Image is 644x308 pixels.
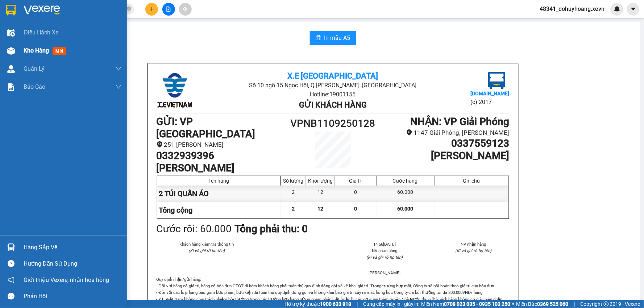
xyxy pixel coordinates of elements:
[537,301,569,307] strong: 0369 525 060
[179,3,192,16] button: aim
[316,35,321,42] span: printer
[24,47,49,54] span: Kho hàng
[630,6,637,12] span: caret-down
[377,137,509,150] h1: 0337559123
[289,116,377,132] h1: VPNB1109250128
[614,6,620,12] img: icon-new-feature
[377,150,509,162] h1: [PERSON_NAME]
[24,242,121,253] div: Hàng sắp về
[284,300,351,308] span: Hỗ trợ kỹ thuật:
[157,150,289,162] h1: 0332939396
[6,5,16,16] img: logo-vxr
[157,221,232,237] div: Cước rồi : 60.000
[24,28,59,37] span: Điều hành xe
[534,4,611,13] span: 48341_dohuyhoang.xevn
[283,178,304,184] div: Số lượng
[53,47,66,55] span: mới
[7,83,15,91] img: solution-icon
[516,300,569,308] span: Miền Bắc
[116,66,121,72] span: down
[335,186,377,202] div: 0
[7,244,15,251] img: warehouse-icon
[438,241,510,247] li: NV nhận hàng
[188,248,225,253] i: (Kí và ghi rõ họ tên)
[306,186,335,202] div: 12
[456,248,492,253] i: (Kí và ghi rõ họ tên)
[366,255,403,260] i: (Kí và ghi rõ họ tên)
[149,7,154,12] span: plus
[157,140,289,150] li: 251 [PERSON_NAME]
[159,178,279,184] div: Tên hàng
[24,275,109,284] span: Giới thiệu Vexere, nhận hoa hồng
[470,91,509,96] b: [DOMAIN_NAME]
[324,33,350,42] span: In mẫu A5
[127,7,131,11] span: close-circle
[378,178,432,184] div: Cước hàng
[235,223,308,235] b: Tổng phải thu: 0
[145,3,158,16] button: plus
[349,241,421,247] li: 14:56[DATE]
[24,258,121,269] div: Hướng dẫn sử dụng
[377,186,434,202] div: 60.000
[8,293,14,300] span: message
[162,3,175,16] button: file-add
[397,206,413,212] span: 60.000
[292,206,295,212] span: 2
[24,64,45,73] span: Quản Lý
[24,291,121,302] div: Phản hồi
[357,300,358,308] span: |
[470,97,509,107] li: (c) 2017
[349,247,421,254] li: NV nhận hàng
[8,260,14,267] span: question-circle
[299,100,367,109] b: Gửi khách hàng
[421,300,511,308] span: Miền Nam
[7,47,15,55] img: warehouse-icon
[320,301,351,307] strong: 1900 633 818
[512,303,515,305] span: ⚪️
[363,300,420,308] span: Cung cấp máy in - giấy in:
[8,276,14,283] span: notification
[183,7,188,12] span: aim
[127,6,131,13] span: close-circle
[215,90,450,99] li: Hotline: 19001155
[310,31,356,45] button: printerIn mẫu A5
[281,186,306,202] div: 2
[627,3,640,16] button: caret-down
[411,116,510,128] b: NHẬN : VP Giải Phóng
[354,206,357,212] span: 0
[337,178,374,184] div: Giá trị
[349,270,421,276] li: [PERSON_NAME]
[436,178,507,184] div: Ghi chú
[157,116,255,140] b: GỬI : VP [GEOGRAPHIC_DATA]
[574,300,575,308] span: |
[157,141,163,147] span: environment
[157,186,281,202] div: 2 TÚI QUẦN ÁO
[24,82,45,91] span: Báo cáo
[7,29,15,37] img: warehouse-icon
[159,206,193,215] span: Tổng cộng
[157,72,193,108] img: logo.jpg
[488,72,506,90] img: logo.jpg
[166,7,171,12] span: file-add
[116,84,121,90] span: down
[215,81,450,90] li: Số 10 ngõ 15 Ngọc Hồi, Q.[PERSON_NAME], [GEOGRAPHIC_DATA]
[444,301,511,307] strong: 0708 023 035 - 0935 103 250
[157,162,289,174] h1: [PERSON_NAME]
[171,241,243,247] li: Khách hàng kiểm tra thông tin
[7,65,15,73] img: warehouse-icon
[308,178,333,184] div: Khối lượng
[287,71,378,80] b: X.E [GEOGRAPHIC_DATA]
[318,206,324,212] span: 12
[406,129,412,136] span: environment
[377,128,509,138] li: 1147 Giải Phóng, [PERSON_NAME]
[604,301,609,307] span: copyright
